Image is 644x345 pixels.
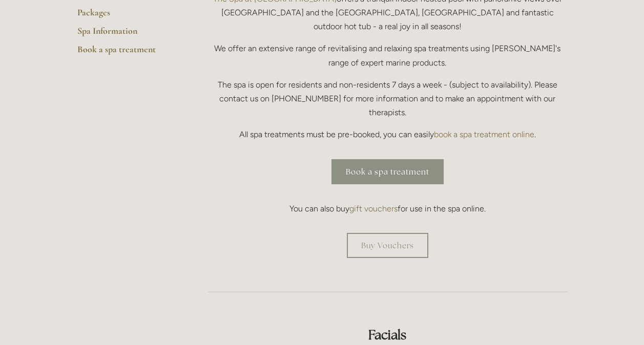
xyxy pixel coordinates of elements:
[208,41,567,69] p: We offer an extensive range of revitalising and relaxing spa treatments using [PERSON_NAME]'s ran...
[349,204,398,213] a: gift vouchers
[434,130,534,139] a: book a spa treatment online
[77,25,175,44] a: Spa Information
[347,233,428,258] a: Buy Vouchers
[368,327,406,343] strong: Facials
[77,44,175,62] a: Book a spa treatment
[208,202,567,215] p: You can also buy for use in the spa online.
[208,78,567,120] p: The spa is open for residents and non-residents 7 days a week - (subject to availability). Please...
[208,127,567,141] p: All spa treatments must be pre-booked, you can easily .
[77,7,175,25] a: Packages
[331,159,444,184] a: Book a spa treatment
